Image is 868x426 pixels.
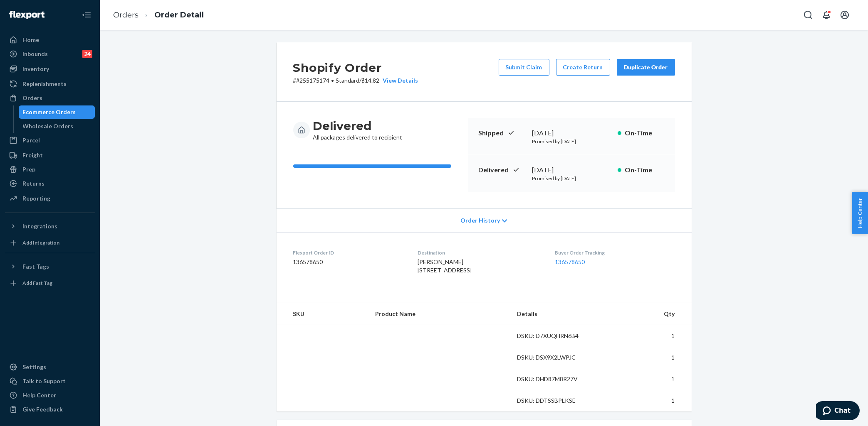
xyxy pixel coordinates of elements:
td: 1 [601,325,691,347]
button: Integrations [5,220,95,233]
div: 24 [82,50,92,58]
div: [DATE] [532,165,611,175]
a: 136578650 [555,258,585,265]
a: Prep [5,163,95,176]
p: On-Time [625,165,665,175]
a: Returns [5,177,95,190]
span: Order History [460,216,500,225]
div: Integrations [22,222,57,230]
button: Help Center [852,192,868,234]
div: Add Fast Tag [22,279,52,286]
a: Wholesale Orders [19,120,95,133]
div: Give Feedback [22,405,63,414]
a: Settings [5,360,95,374]
th: SKU [277,303,369,325]
iframe: Opens a widget where you can chat to one of our agents [816,401,860,422]
a: Inventory [5,62,95,76]
a: Add Fast Tag [5,277,95,290]
dt: Buyer Order Tracking [555,249,675,256]
button: Open notifications [818,7,835,23]
a: Parcel [5,134,95,147]
div: Orders [22,94,42,102]
div: Returns [22,179,45,188]
div: Settings [22,363,46,371]
button: Give Feedback [5,403,95,416]
div: Fast Tags [22,262,49,271]
div: Inbounds [22,50,48,58]
button: Talk to Support [5,375,95,388]
a: Order Detail [154,10,204,20]
div: Talk to Support [22,377,66,385]
a: Orders [113,10,138,20]
div: Prep [22,165,35,174]
th: Product Name [368,303,510,325]
ol: breadcrumbs [106,3,210,27]
p: On-Time [625,128,665,138]
img: Flexport logo [9,11,45,19]
button: View Details [380,76,418,85]
div: Inventory [22,65,49,73]
button: Duplicate Order [617,59,675,76]
a: Help Center [5,389,95,402]
div: Help Center [22,391,56,399]
a: Orders [5,91,95,105]
td: 1 [601,347,691,368]
button: Open Search Box [800,7,816,23]
div: DSKU: DSX9X2LWPJC [517,353,595,362]
div: DSKU: DDTSSBPLKSE [517,397,595,405]
button: Close Navigation [78,7,95,23]
div: Parcel [22,136,40,144]
div: Add Integration [22,239,59,246]
td: 1 [601,368,691,390]
div: Ecommerce Orders [23,108,76,116]
div: Wholesale Orders [23,122,74,130]
div: Home [22,36,39,44]
div: DSKU: D7XUQHRN6B4 [517,332,595,340]
dt: Flexport Order ID [293,249,404,256]
p: Delivered [478,165,526,175]
h2: Shopify Order [293,59,418,76]
div: Replenishments [22,80,67,88]
button: Open account menu [836,7,853,23]
p: Shipped [478,128,526,138]
div: DSKU: DHD87M8R27V [517,375,595,383]
div: Freight [22,151,43,159]
dt: Destination [418,249,542,256]
h3: Delivered [313,118,403,133]
div: [DATE] [532,128,611,138]
a: Freight [5,149,95,162]
button: Fast Tags [5,260,95,273]
dd: 136578650 [293,258,404,266]
span: [PERSON_NAME] [STREET_ADDRESS] [418,258,472,274]
a: Reporting [5,192,95,205]
a: Home [5,33,95,47]
span: • [331,77,334,84]
a: Add Integration [5,236,95,250]
button: Submit Claim [499,59,549,76]
th: Details [510,303,602,325]
div: All packages delivered to recipient [313,118,403,142]
button: Create Return [556,59,610,76]
a: Replenishments [5,77,95,91]
span: Standard [336,77,360,84]
div: Reporting [22,194,50,203]
td: 1 [601,390,691,411]
th: Qty [601,303,691,325]
a: Inbounds24 [5,47,95,61]
p: Promised by [DATE] [532,138,611,145]
div: Duplicate Order [624,63,668,71]
p: # #255175174 / $14.82 [293,76,418,85]
a: Ecommerce Orders [19,105,95,119]
p: Promised by [DATE] [532,175,611,182]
